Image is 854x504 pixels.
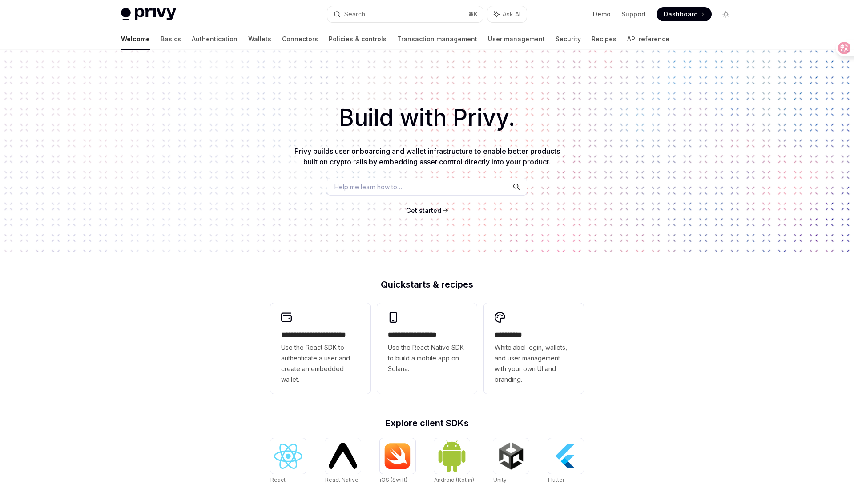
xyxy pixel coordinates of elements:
[487,6,527,22] button: Ask AI
[493,438,529,484] a: UnityUnity
[406,206,441,215] a: Get started
[294,147,560,166] span: Privy builds user onboarding and wallet infrastructure to enable better products built on crypto ...
[621,10,646,19] a: Support
[497,442,525,470] img: Unity
[593,10,611,19] a: Demo
[380,476,407,483] span: iOS (Swift)
[192,28,238,50] a: Authentication
[552,442,580,470] img: Flutter
[281,342,359,385] span: Use the React SDK to authenticate a user and create an embedded wallet.
[334,182,402,192] span: Help me learn how to…
[14,100,840,135] h1: Build with Privy.
[484,303,584,394] a: **** *****Whitelabel login, wallets, and user management with your own UI and branding.
[329,443,357,468] img: React Native
[719,7,733,21] button: Toggle dark mode
[503,10,520,19] span: Ask AI
[121,28,150,50] a: Welcome
[383,443,412,469] img: iOS (Swift)
[270,476,286,483] span: React
[270,419,584,428] h2: Explore client SDKs
[548,476,564,483] span: Flutter
[270,280,584,289] h2: Quickstarts & recipes
[121,8,176,20] img: light logo
[468,11,478,18] span: ⌘ K
[274,444,302,469] img: React
[627,28,669,50] a: API reference
[406,207,441,214] span: Get started
[161,28,181,50] a: Basics
[380,438,415,484] a: iOS (Swift)iOS (Swift)
[434,438,474,484] a: Android (Kotlin)Android (Kotlin)
[344,9,369,20] div: Search...
[664,10,698,19] span: Dashboard
[327,6,483,22] button: Search...⌘K
[488,28,545,50] a: User management
[388,342,466,374] span: Use the React Native SDK to build a mobile app on Solana.
[438,439,466,472] img: Android (Kotlin)
[248,28,271,50] a: Wallets
[434,476,474,483] span: Android (Kotlin)
[270,438,306,484] a: ReactReact
[592,28,616,50] a: Recipes
[282,28,318,50] a: Connectors
[397,28,477,50] a: Transaction management
[493,476,507,483] span: Unity
[329,28,387,50] a: Policies & controls
[548,438,584,484] a: FlutterFlutter
[377,303,477,394] a: **** **** **** ***Use the React Native SDK to build a mobile app on Solana.
[325,476,359,483] span: React Native
[325,438,361,484] a: React NativeReact Native
[657,7,712,21] a: Dashboard
[556,28,581,50] a: Security
[495,342,573,385] span: Whitelabel login, wallets, and user management with your own UI and branding.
